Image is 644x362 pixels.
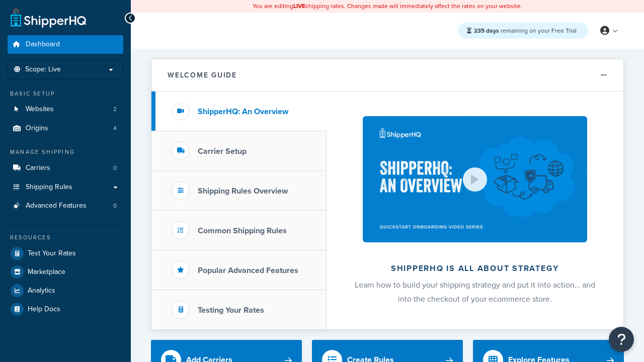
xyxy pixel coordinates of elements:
[26,164,50,172] span: Carriers
[198,147,247,156] h3: Carrier Setup
[8,159,123,177] a: Carriers0
[8,100,123,119] a: Websites2
[8,35,123,54] a: Dashboard
[113,105,117,114] span: 2
[8,100,123,119] li: Websites
[8,263,123,281] a: Marketplace
[26,124,48,133] span: Origins
[8,300,123,318] a: Help Docs
[8,89,123,98] div: Basic Setup
[474,26,577,35] span: remaining on your Free Trial
[609,327,634,352] button: Open Resource Center
[25,65,61,74] span: Scope: Live
[28,305,60,314] span: Help Docs
[26,40,60,49] span: Dashboard
[26,183,72,192] span: Shipping Rules
[113,164,117,172] span: 0
[8,197,123,215] li: Advanced Features
[198,306,264,315] h3: Testing Your Rates
[8,197,123,215] a: Advanced Features0
[28,249,76,258] span: Test Your Rates
[26,105,54,114] span: Websites
[8,178,123,197] a: Shipping Rules
[198,107,288,116] h3: ShipperHQ: An Overview
[293,2,305,11] b: LIVE
[8,159,123,177] li: Carriers
[28,287,55,295] span: Analytics
[8,119,123,138] a: Origins4
[8,233,123,242] div: Resources
[355,279,595,305] span: Learn how to build your shipping strategy and put it into action… and into the checkout of your e...
[8,148,123,156] div: Manage Shipping
[113,124,117,133] span: 4
[28,268,65,277] span: Marketplace
[151,59,623,92] button: Welcome Guide
[8,282,123,300] a: Analytics
[198,187,288,196] h3: Shipping Rules Overview
[168,71,237,79] h2: Welcome Guide
[353,264,597,273] h2: ShipperHQ is all about strategy
[198,266,298,275] h3: Popular Advanced Features
[113,202,117,210] span: 0
[8,119,123,138] li: Origins
[26,202,87,210] span: Advanced Features
[198,226,287,235] h3: Common Shipping Rules
[363,116,587,242] img: ShipperHQ is all about strategy
[474,26,499,35] strong: 235 days
[8,244,123,262] a: Test Your Rates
